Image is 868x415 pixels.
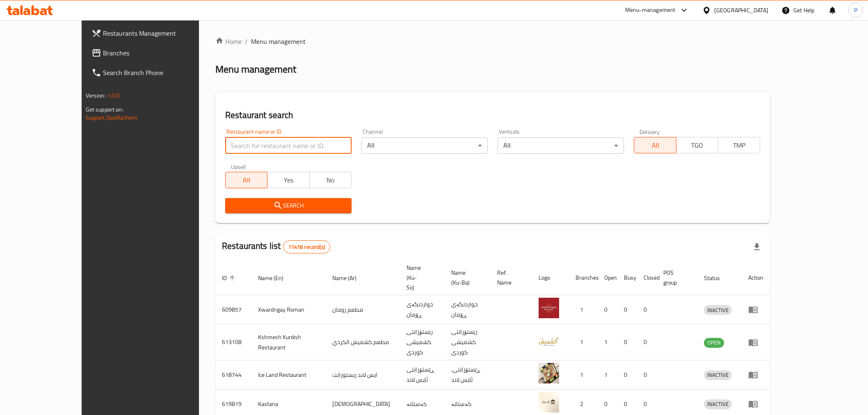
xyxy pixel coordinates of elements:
[103,28,220,38] span: Restaurants Management
[722,139,757,151] span: TMP
[718,137,760,153] button: TMP
[637,260,657,295] th: Closed
[215,360,251,390] td: 618744
[107,90,120,101] span: 1.0.0
[326,295,400,324] td: مطعم رومان
[283,240,330,253] div: Total records count
[313,174,348,186] span: No
[617,360,637,390] td: 0
[532,260,569,295] th: Logo
[86,90,106,101] span: Version:
[85,23,226,43] a: Restaurants Management
[704,399,732,409] div: INACTIVE
[445,295,491,324] td: خواردنگەی ڕۆمان
[267,172,309,188] button: Yes
[222,273,238,283] span: ID
[215,324,251,360] td: 613108
[598,324,617,360] td: 1
[215,36,242,46] a: Home
[704,273,731,283] span: Status
[451,268,481,287] span: Name (Ku-Ba)
[497,268,522,287] span: Ref. Name
[637,139,673,151] span: All
[361,137,488,154] div: All
[747,237,767,257] div: Export file
[215,295,251,324] td: 609857
[258,273,294,283] span: Name (En)
[103,48,220,58] span: Branches
[625,5,676,15] div: Menu-management
[539,392,559,413] img: Kastana
[215,36,770,46] nav: breadcrumb
[598,295,617,324] td: 0
[569,260,598,295] th: Branches
[569,324,598,360] td: 1
[251,295,326,324] td: Xwardngay Roman
[742,260,770,295] th: Action
[854,6,857,15] span: P
[231,164,246,169] label: Upsell
[704,370,732,380] div: INACTIVE
[251,360,326,390] td: Ice Land Restaurant
[271,174,306,186] span: Yes
[617,324,637,360] td: 0
[251,324,326,360] td: Kshmesh Kurdish Restaurant
[676,137,718,153] button: TGO
[326,360,400,390] td: ايس لاند ريستورانت
[225,109,760,121] h2: Restaurant search
[86,112,138,123] a: Support.OpsPlatform
[714,6,768,15] div: [GEOGRAPHIC_DATA]
[634,137,676,153] button: All
[407,263,435,292] span: Name (Ku-So)
[445,360,491,390] td: .ڕێستۆرانتی ئایس لاند
[400,324,445,360] td: رێستۆرانتی کشمیشى كوردى
[85,43,226,63] a: Branches
[640,129,660,135] label: Delivery
[748,305,763,315] div: Menu
[539,363,559,383] img: Ice Land Restaurant
[663,268,688,287] span: POS group
[598,360,617,390] td: 1
[225,198,352,213] button: Search
[704,399,732,409] span: INACTIVE
[309,172,352,188] button: No
[400,295,445,324] td: خواردنگەی ڕۆمان
[498,137,624,154] div: All
[283,243,330,251] span: 11418 record(s)
[332,273,367,283] span: Name (Ar)
[251,36,306,46] span: Menu management
[704,338,724,348] div: OPEN
[225,137,352,154] input: Search for restaurant name or ID..
[225,172,267,188] button: All
[637,295,657,324] td: 0
[637,324,657,360] td: 0
[86,104,123,115] span: Get support on:
[569,295,598,324] td: 1
[704,306,732,315] span: INACTIVE
[748,370,763,380] div: Menu
[539,298,559,318] img: Xwardngay Roman
[617,260,637,295] th: Busy
[85,63,226,82] a: Search Branch Phone
[222,240,330,253] h2: Restaurants list
[400,360,445,390] td: ڕێستۆرانتی ئایس لاند
[445,324,491,360] td: رێستۆرانتی کشمیشى كوردى
[229,174,264,186] span: All
[704,338,724,347] span: OPEN
[680,139,715,151] span: TGO
[748,399,763,409] div: Menu
[245,36,248,46] li: /
[704,305,732,315] div: INACTIVE
[748,337,763,347] div: Menu
[215,63,296,76] h2: Menu management
[598,260,617,295] th: Open
[232,201,345,211] span: Search
[569,360,598,390] td: 1
[539,331,559,351] img: Kshmesh Kurdish Restaurant
[704,370,732,380] span: INACTIVE
[617,295,637,324] td: 0
[637,360,657,390] td: 0
[103,68,220,78] span: Search Branch Phone
[326,324,400,360] td: مطعم كشميش الكردي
